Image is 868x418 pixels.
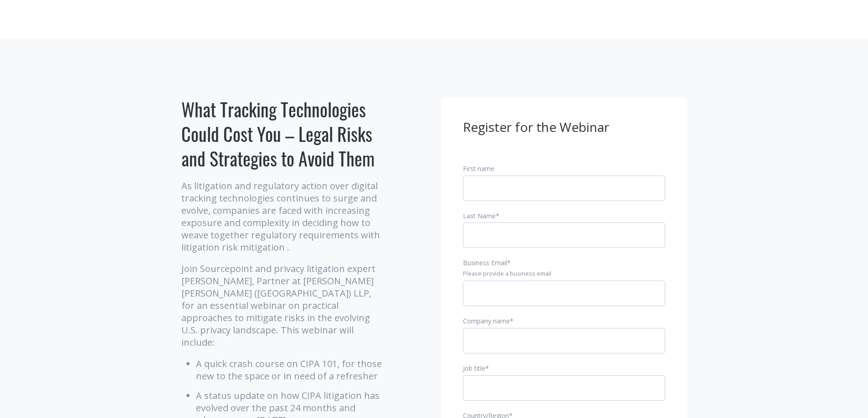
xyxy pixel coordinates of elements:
[463,164,494,173] span: First name
[463,364,485,373] span: Job title
[196,358,384,382] li: A quick crash course on CIPA 101, for those new to the space or in need of a refresher
[463,258,507,267] span: Business Email
[463,317,510,325] span: Company name
[463,119,665,136] h3: Register for the Webinar
[181,262,384,348] p: Join Sourcepoint and privacy litigation expert [PERSON_NAME], Partner at [PERSON_NAME] [PERSON_NA...
[181,180,384,253] p: As litigation and regulatory action over digital tracking technologies continues to surge and evo...
[181,97,384,171] h1: What Tracking Technologies Could Cost You – Legal Risks and Strategies to Avoid Them
[463,212,496,220] span: Last Name
[463,270,665,278] legend: Please provide a business email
